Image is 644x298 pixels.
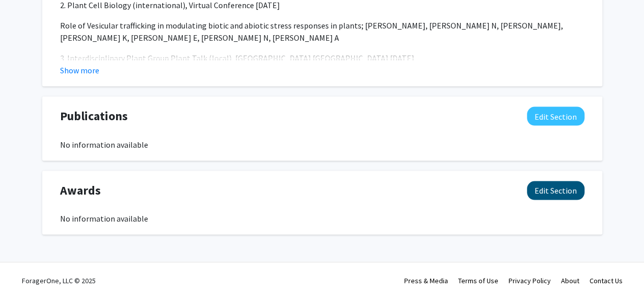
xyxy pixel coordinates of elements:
div: No information available [60,212,584,224]
a: Contact Us [590,276,623,285]
div: ForagerOne, LLC © 2025 [22,262,96,298]
a: Press & Media [404,276,448,285]
button: Show more [60,64,99,76]
p: 3. Interdisciplinary Plant Group Plant Talk (local), [GEOGRAPHIC_DATA] [GEOGRAPHIC_DATA] [DATE] [60,51,584,64]
iframe: Chat [8,252,43,290]
div: No information available [60,138,584,150]
a: Terms of Use [458,276,498,285]
button: Edit Awards [527,181,584,200]
button: Edit Publications [527,106,584,125]
p: Role of Vesicular trafficking in modulating biotic and abiotic stress responses in plants; [PERSO... [60,19,584,43]
a: About [561,276,579,285]
a: Privacy Policy [509,276,551,285]
span: Awards [60,181,101,199]
span: Publications [60,106,128,125]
